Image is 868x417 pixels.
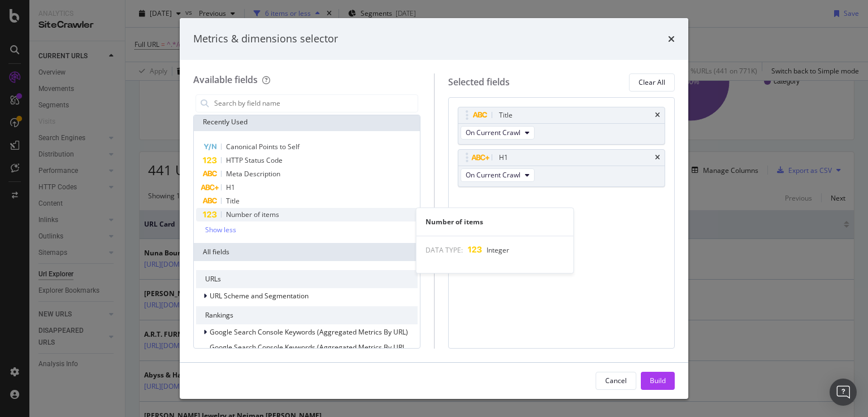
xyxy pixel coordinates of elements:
[194,113,420,131] div: Recently Used
[466,170,520,180] span: On Current Crawl
[641,372,675,390] button: Build
[650,376,666,385] div: Build
[226,196,240,206] span: Title
[466,128,520,137] span: On Current Crawl
[226,183,235,192] span: H1
[226,169,280,179] span: Meta Description
[458,107,666,145] div: TitletimesOn Current Crawl
[213,95,418,112] input: Search by field name
[426,245,463,255] span: DATA TYPE:
[668,32,675,46] div: times
[487,245,509,255] span: Integer
[210,342,406,362] span: Google Search Console Keywords (Aggregated Metrics By URL and Country)
[210,327,408,337] span: Google Search Console Keywords (Aggregated Metrics By URL)
[605,376,627,385] div: Cancel
[448,76,510,89] div: Selected fields
[193,73,258,86] div: Available fields
[655,154,660,161] div: times
[499,110,513,121] div: Title
[196,342,418,362] div: This group is disabled
[210,291,309,301] span: URL Scheme and Segmentation
[416,217,574,227] div: Number of items
[461,168,535,182] button: On Current Crawl
[830,379,857,406] div: Open Intercom Messenger
[196,306,418,324] div: Rankings
[196,270,418,288] div: URLs
[639,77,665,87] div: Clear All
[458,149,666,187] div: H1timesOn Current Crawl
[226,210,279,219] span: Number of items
[180,18,688,399] div: modal
[461,126,535,140] button: On Current Crawl
[226,155,283,165] span: HTTP Status Code
[226,142,300,151] span: Canonical Points to Self
[205,226,236,234] div: Show less
[655,112,660,119] div: times
[596,372,636,390] button: Cancel
[193,32,338,46] div: Metrics & dimensions selector
[499,152,508,163] div: H1
[629,73,675,92] button: Clear All
[194,243,420,261] div: All fields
